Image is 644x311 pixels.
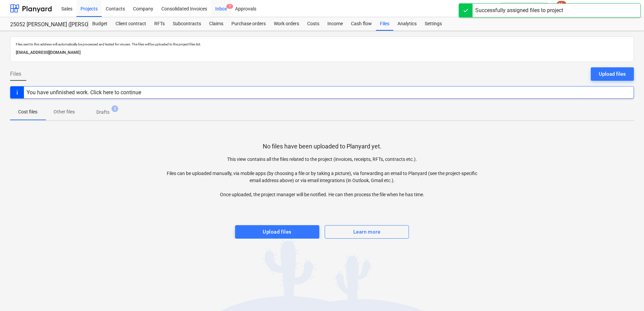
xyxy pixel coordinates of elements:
[303,17,323,31] a: Costs
[263,228,291,236] div: Upload files
[270,17,303,31] a: Work orders
[610,279,644,311] iframe: Chat Widget
[150,17,169,31] a: RFTs
[323,17,347,31] a: Income
[16,42,628,46] p: Files sent to this address will automatically be processed and tested for viruses. The files will...
[111,105,118,112] span: 2
[169,17,205,31] a: Subcontracts
[27,89,141,96] div: You have unfinished work. Click here to continue
[376,17,393,31] a: Files
[111,17,150,31] a: Client contract
[235,225,319,239] button: Upload files
[421,17,446,31] a: Settings
[226,4,233,9] span: 7
[353,228,380,236] div: Learn more
[393,17,421,31] a: Analytics
[263,142,382,150] p: No files have been uploaded to Planyard yet.
[475,6,563,14] div: Successfully assigned files to project
[96,109,109,116] p: Drafts
[10,70,21,78] span: Files
[591,67,634,81] button: Upload files
[88,17,111,31] a: Budget
[227,17,270,31] a: Purchase orders
[347,17,376,31] a: Cash flow
[205,17,227,31] a: Claims
[325,225,409,239] button: Learn more
[166,156,478,198] p: This view contains all the files related to the project (invoices, receipts, RFTs, contracts etc....
[16,49,628,56] p: [EMAIL_ADDRESS][DOMAIN_NAME]
[18,108,37,115] p: Cost files
[54,108,75,115] p: Other files
[599,70,626,78] div: Upload files
[10,21,80,28] div: 25052 [PERSON_NAME] ([PERSON_NAME][GEOGRAPHIC_DATA][PERSON_NAME] Doors)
